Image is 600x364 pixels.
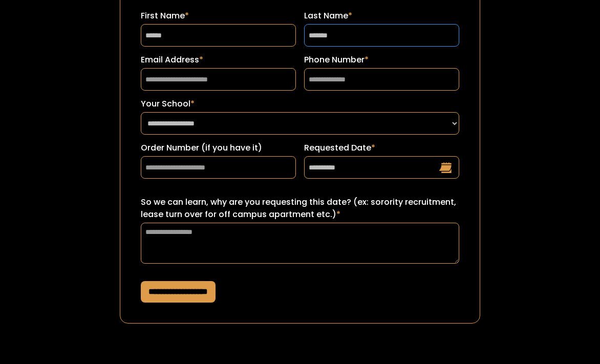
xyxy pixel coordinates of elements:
[141,10,296,22] label: First Name
[304,54,459,66] label: Phone Number
[141,54,296,66] label: Email Address
[304,10,459,22] label: Last Name
[141,98,459,110] label: Your School
[304,142,459,154] label: Requested Date
[141,142,296,154] label: Order Number (if you have it)
[141,196,459,221] label: So we can learn, why are you requesting this date? (ex: sorority recruitment, lease turn over for...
